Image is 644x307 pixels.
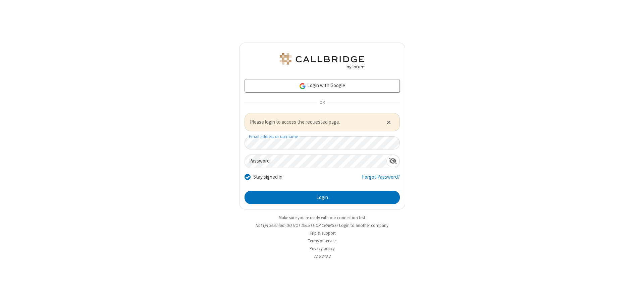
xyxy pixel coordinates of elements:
[339,222,388,229] button: Login to another company
[245,136,400,149] input: Email address or username
[317,98,327,108] span: OR
[279,215,365,221] a: Make sure you're ready with our connection test
[239,222,405,229] li: Not QA Selenium DO NOT DELETE OR CHANGE?
[309,230,336,236] a: Help & support
[386,155,399,167] div: Show password
[278,53,366,69] img: QA Selenium DO NOT DELETE OR CHANGE
[239,253,405,259] li: v2.6.349.3
[245,155,386,168] input: Password
[245,79,400,93] a: Login with Google
[310,246,335,251] a: Privacy policy
[362,173,400,186] a: Forgot Password?
[299,82,306,90] img: google-icon.png
[253,173,282,181] label: Stay signed in
[245,191,400,204] button: Login
[250,118,378,126] span: Please login to access the requested page.
[383,117,394,127] button: Close alert
[308,238,336,244] a: Terms of service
